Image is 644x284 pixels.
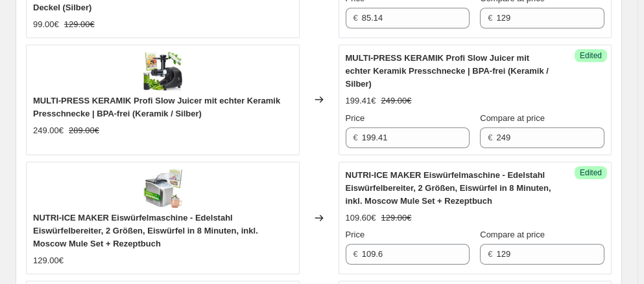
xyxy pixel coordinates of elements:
[480,230,545,239] span: Compare at price
[580,168,602,178] span: Edited
[381,212,412,224] strike: 129.00€
[353,13,358,23] span: €
[580,50,602,61] span: Edited
[33,213,258,248] span: NUTRI-ICE MAKER Eiswürfelmaschine - Edelstahl Eiswürfelbereiter, 2 Größen, Eiswürfel in 8 Minuten...
[480,113,545,123] span: Compare at price
[33,254,64,267] div: 129.00€
[33,96,280,118] span: MULTI-PRESS KERAMIK Profi Slow Juicer mit echter Keramik Presschnecke | BPA-frei (Keramik / Silber)
[33,124,64,137] div: 249.00€
[488,133,492,142] span: €
[353,133,358,142] span: €
[346,113,365,123] span: Price
[64,18,95,31] strike: 129.00€
[346,53,549,89] span: MULTI-PRESS KERAMIK Profi Slow Juicer mit echter Keramik Presschnecke | BPA-frei (Keramik / Silber)
[381,94,412,107] strike: 249.00€
[488,13,492,23] span: €
[346,94,376,107] div: 199.41€
[353,249,358,259] span: €
[143,169,182,208] img: nutrilovers-wissenwasdrinist-eiswurfelmaschine-nutri-ice-maker-eiswurfelmaschine-edelstahl-eiswur...
[33,18,59,31] div: 99.00€
[69,124,99,137] strike: 289.00€
[488,249,492,259] span: €
[346,230,365,239] span: Price
[346,212,376,224] div: 109.60€
[143,52,182,91] img: nutrilovers-wissenwasdrinist-slow-juicer-multi-press-keramik-profi-slow-juicer-mit-6-1-multi-aufs...
[346,170,551,206] span: NUTRI-ICE MAKER Eiswürfelmaschine - Edelstahl Eiswürfelbereiter, 2 Größen, Eiswürfel in 8 Minuten...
